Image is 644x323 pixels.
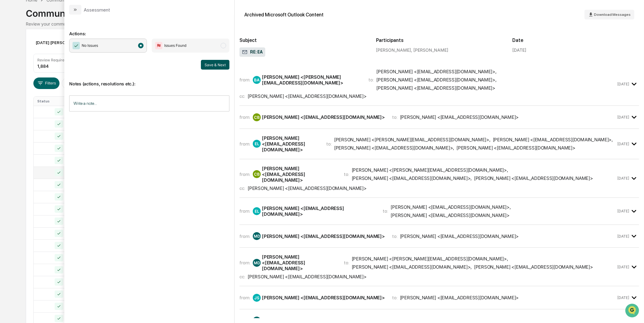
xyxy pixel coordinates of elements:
[201,60,229,70] button: Save & Next
[376,37,503,43] h2: Participants
[474,175,593,181] div: [PERSON_NAME] <[EMAIL_ADDRESS][DOMAIN_NAME]>
[334,137,490,143] div: [PERSON_NAME] <[PERSON_NAME][EMAIL_ADDRESS][DOMAIN_NAME]> ,
[377,85,496,91] div: [PERSON_NAME] <[EMAIL_ADDRESS][DOMAIN_NAME]>
[352,167,508,173] div: [PERSON_NAME] <[PERSON_NAME][EMAIL_ADDRESS][DOMAIN_NAME]> ,
[26,21,618,26] div: Review your communication records across channels
[69,74,229,86] p: Notes (actions, resolutions etc.):
[239,77,250,83] span: from:
[625,303,641,319] iframe: Open customer support
[6,89,11,94] div: 🔎
[239,208,250,214] span: from:
[244,12,324,18] div: Archived Microsoft Outlook Content
[33,77,60,89] button: Filters
[377,69,497,74] div: [PERSON_NAME] <[EMAIL_ADDRESS][DOMAIN_NAME]> ,
[262,166,337,183] div: [PERSON_NAME] <[EMAIL_ADDRESS][DOMAIN_NAME]>
[493,137,613,143] div: [PERSON_NAME] <[EMAIL_ADDRESS][DOMAIN_NAME]> ,
[392,114,398,120] span: to:
[253,294,261,302] div: JS
[239,114,250,120] span: from:
[262,295,385,301] div: [PERSON_NAME] <[EMAIL_ADDRESS][DOMAIN_NAME]>
[239,274,245,280] span: cc:
[253,113,261,121] div: CB
[262,254,337,271] div: [PERSON_NAME] <[EMAIL_ADDRESS][DOMAIN_NAME]>
[253,259,261,267] div: MD
[400,114,519,120] div: [PERSON_NAME] <[EMAIL_ADDRESS][DOMAIN_NAME]>
[42,74,78,85] a: 🗄️Attestations
[391,212,510,218] div: [PERSON_NAME] <[EMAIL_ADDRESS][DOMAIN_NAME]>
[50,77,75,83] span: Attestations
[37,58,66,62] div: Review Required
[253,170,261,178] div: CB
[377,77,497,83] div: [PERSON_NAME] <[EMAIL_ADDRESS][DOMAIN_NAME]> ,
[248,93,367,99] div: [PERSON_NAME] <[EMAIL_ADDRESS][DOMAIN_NAME]>
[253,207,261,215] div: EL
[262,74,361,86] div: [PERSON_NAME] <[PERSON_NAME][EMAIL_ADDRESS][DOMAIN_NAME]>
[456,145,575,151] div: [PERSON_NAME] <[EMAIL_ADDRESS][DOMAIN_NAME]>
[21,53,77,57] div: We're available if you need us!
[344,260,349,266] span: to:
[239,185,245,191] span: cc:
[253,140,261,148] div: EL
[44,77,49,82] div: 🗄️
[512,37,639,43] h2: Date
[262,135,319,153] div: [PERSON_NAME] <[EMAIL_ADDRESS][DOMAIN_NAME]>
[6,46,17,57] img: 1746055101610-c473b297-6a78-478c-a979-82029cc54cd1
[352,256,508,262] div: [PERSON_NAME] <[PERSON_NAME][EMAIL_ADDRESS][DOMAIN_NAME]> ,
[239,260,250,266] span: from:
[352,175,472,181] div: [PERSON_NAME] <[EMAIL_ADDRESS][DOMAIN_NAME]> ,
[352,264,472,270] div: [PERSON_NAME] <[EMAIL_ADDRESS][DOMAIN_NAME]> ,
[400,295,519,301] div: [PERSON_NAME] <[EMAIL_ADDRESS][DOMAIN_NAME]>
[326,141,332,147] span: to:
[26,3,618,19] div: Communications Archive
[12,88,38,94] span: Data Lookup
[239,171,250,177] span: from:
[383,208,388,214] span: to:
[34,97,77,106] th: Status
[239,295,250,301] span: from:
[248,274,367,280] div: [PERSON_NAME] <[EMAIL_ADDRESS][DOMAIN_NAME]>
[376,47,503,53] div: [PERSON_NAME], [PERSON_NAME]
[69,24,229,36] p: Actions:
[37,64,49,69] div: 1,884
[617,142,629,146] time: Thursday, July 31, 2025 at 10:12:37 AM
[262,114,385,120] div: [PERSON_NAME] <[EMAIL_ADDRESS][DOMAIN_NAME]>
[617,82,629,86] time: Thursday, July 31, 2025 at 10:07:08 AM
[164,43,186,49] span: Issues Found
[239,37,366,43] h2: Subject
[262,205,375,217] div: [PERSON_NAME] <[EMAIL_ADDRESS][DOMAIN_NAME]>
[617,295,629,300] time: Thursday, July 31, 2025 at 10:26:48 AM
[512,47,526,53] div: [DATE]
[103,48,110,56] button: Start new chat
[392,233,398,239] span: to:
[253,232,261,240] div: MD
[21,46,100,53] div: Start new chat
[73,42,80,49] img: Checkmark
[4,74,42,85] a: 🖐️Preclearance
[242,49,263,55] span: RE: EA
[33,38,106,47] div: [DATE] [PERSON_NAME] Emails
[62,77,112,89] button: Date:[DATE] - [DATE]
[391,204,511,210] div: [PERSON_NAME] <[EMAIL_ADDRESS][DOMAIN_NAME]> ,
[43,103,73,108] a: Powered byPylon
[617,209,629,213] time: Thursday, July 31, 2025 at 10:12:59 AM
[239,233,250,239] span: from:
[248,185,367,191] div: [PERSON_NAME] <[EMAIL_ADDRESS][DOMAIN_NAME]>
[585,10,634,19] button: Download Messages
[239,93,245,99] span: cc:
[400,233,519,239] div: [PERSON_NAME] <[EMAIL_ADDRESS][DOMAIN_NAME]>
[253,76,261,84] div: BA
[334,145,454,151] div: [PERSON_NAME] <[EMAIL_ADDRESS][DOMAIN_NAME]> ,
[82,43,98,49] span: No Issues
[369,77,374,83] span: to:
[617,265,629,269] time: Thursday, July 31, 2025 at 10:23:52 AM
[262,233,385,239] div: [PERSON_NAME] <[EMAIL_ADDRESS][DOMAIN_NAME]>
[6,77,11,82] div: 🖐️
[617,176,629,180] time: Thursday, July 31, 2025 at 10:12:39 AM
[344,171,349,177] span: to:
[594,12,631,17] span: Download Messages
[617,234,629,239] time: Thursday, July 31, 2025 at 10:21:19 AM
[6,13,110,22] p: How can we help?
[12,77,39,83] span: Preclearance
